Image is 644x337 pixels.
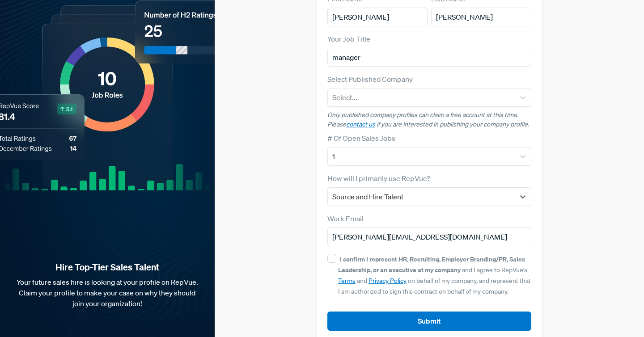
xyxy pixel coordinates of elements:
a: contact us [346,120,375,128]
a: Terms [338,277,356,285]
label: How will I primarily use RepVue? [327,173,430,184]
label: Work Email [327,213,364,224]
input: Title [327,48,531,67]
strong: I confirm I represent HR, Recruiting, Employer Branding/PR, Sales Leadership, or an executive at ... [338,255,525,274]
p: Your future sales hire is looking at your profile on RepVue. Claim your profile to make your case... [14,277,200,309]
input: Last Name [431,8,531,26]
label: # Of Open Sales Jobs [327,133,395,143]
strong: Hire Top-Tier Sales Talent [14,261,200,273]
span: and I agree to RepVue’s and on behalf of my company, and represent that I am authorized to sign t... [338,255,531,295]
label: Your Job Title [327,34,370,44]
p: Only published company profiles can claim a free account at this time. Please if you are interest... [327,110,531,129]
input: First Name [327,8,428,26]
button: Submit [327,312,531,331]
label: Select Published Company [327,74,413,84]
a: Privacy Policy [369,277,407,285]
input: Email [327,227,531,246]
